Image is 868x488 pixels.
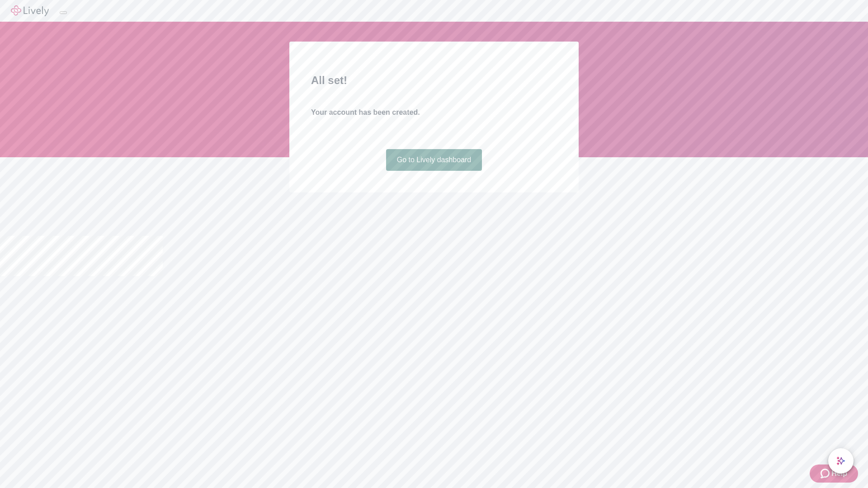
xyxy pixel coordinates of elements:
[821,468,831,479] svg: Zendesk support icon
[810,465,858,483] button: Zendesk support iconHelp
[386,149,482,171] a: Go to Lively dashboard
[60,11,67,14] button: Log out
[311,107,557,118] h4: Your account has been created.
[836,456,845,465] svg: Lively AI Assistant
[831,468,847,479] span: Help
[828,448,854,474] button: chat
[11,5,49,16] img: Lively
[311,72,557,89] h2: All set!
